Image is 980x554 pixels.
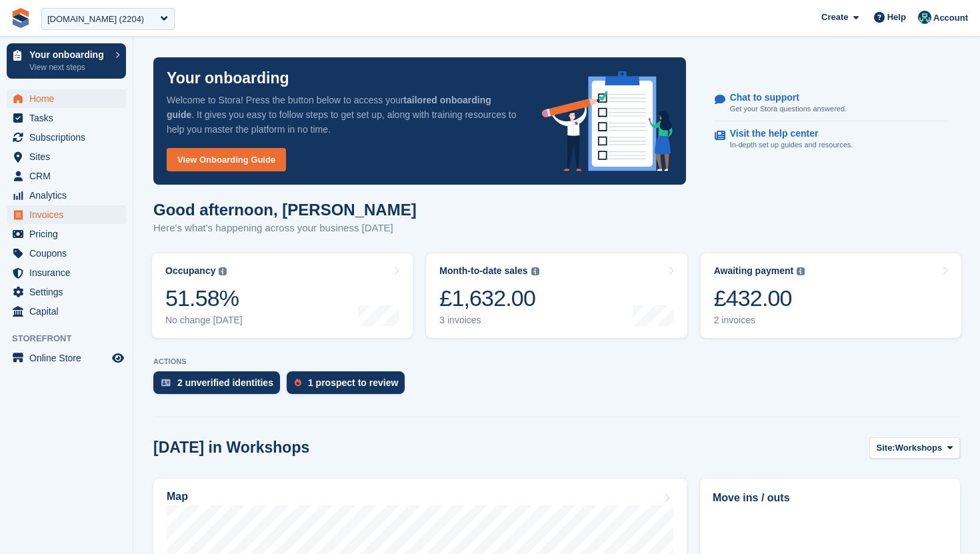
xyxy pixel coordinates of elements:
[29,186,109,205] span: Analytics
[308,377,398,388] div: 1 prospect to review
[29,263,109,282] span: Insurance
[714,315,805,326] div: 2 invoices
[714,285,805,312] div: £432.00
[439,265,527,277] div: Month-to-date sales
[29,283,109,301] span: Settings
[7,89,126,108] a: menu
[7,186,126,205] a: menu
[29,225,109,243] span: Pricing
[29,244,109,263] span: Coupons
[29,147,109,166] span: Sites
[439,285,539,312] div: £1,632.00
[29,89,109,108] span: Home
[153,371,287,401] a: 2 unverified identities
[29,167,109,185] span: CRM
[7,283,126,301] a: menu
[29,61,109,73] p: View next steps
[167,93,521,137] p: Welcome to Stora! Press the button below to access your . It gives you easy to follow steps to ge...
[29,205,109,224] span: Invoices
[701,253,961,338] a: Awaiting payment £432.00 2 invoices
[933,11,968,25] span: Account
[918,11,931,24] img: Jennifer Ofodile
[7,244,126,263] a: menu
[877,441,895,455] span: Site:
[287,371,411,401] a: 1 prospect to review
[165,285,243,312] div: 51.58%
[797,267,805,275] img: icon-info-grey-7440780725fd019a000dd9b08b2336e03edf1995a4989e88bcd33f0948082b44.svg
[167,148,286,171] a: View Onboarding Guide
[219,267,227,275] img: icon-info-grey-7440780725fd019a000dd9b08b2336e03edf1995a4989e88bcd33f0948082b44.svg
[7,167,126,185] a: menu
[715,121,947,157] a: Visit the help center In-depth set up guides and resources.
[439,315,539,326] div: 3 invoices
[177,377,273,388] div: 2 unverified identities
[730,92,836,103] p: Chat to support
[713,490,947,506] h2: Move ins / outs
[153,221,417,236] p: Here's what's happening across your business [DATE]
[12,332,133,345] span: Storefront
[7,205,126,224] a: menu
[29,50,109,59] p: Your onboarding
[869,437,960,459] button: Site: Workshops
[426,253,687,338] a: Month-to-date sales £1,632.00 3 invoices
[7,263,126,282] a: menu
[730,103,847,115] p: Get your Stora questions answered.
[714,265,794,277] div: Awaiting payment
[7,147,126,166] a: menu
[887,11,906,24] span: Help
[165,265,215,277] div: Occupancy
[542,71,673,171] img: onboarding-info-6c161a55d2c0e0a8cae90662b2fe09162a5109e8cc188191df67fb4f79e88e88.svg
[821,11,848,24] span: Create
[730,139,853,151] p: In-depth set up guides and resources.
[153,439,309,457] h2: [DATE] in Workshops
[7,43,126,79] a: Your onboarding View next steps
[7,128,126,147] a: menu
[29,302,109,321] span: Capital
[7,225,126,243] a: menu
[295,379,301,387] img: prospect-51fa495bee0391a8d652442698ab0144808aea92771e9ea1ae160a38d050c398.svg
[11,8,31,28] img: stora-icon-8386f47178a22dfd0bd8f6a31ec36ba5ce8667c1dd55bd0f319d3a0aa187defe.svg
[110,350,126,366] a: Preview store
[153,357,960,366] p: ACTIONS
[165,315,243,326] div: No change [DATE]
[531,267,539,275] img: icon-info-grey-7440780725fd019a000dd9b08b2336e03edf1995a4989e88bcd33f0948082b44.svg
[153,201,417,219] h1: Good afternoon, [PERSON_NAME]
[7,349,126,367] a: menu
[29,128,109,147] span: Subscriptions
[7,302,126,321] a: menu
[47,13,144,26] div: [DOMAIN_NAME] (2204)
[730,128,843,139] p: Visit the help center
[152,253,413,338] a: Occupancy 51.58% No change [DATE]
[715,85,947,122] a: Chat to support Get your Stora questions answered.
[895,441,943,455] span: Workshops
[161,379,171,387] img: verify_identity-adf6edd0f0f0b5bbfe63781bf79b02c33cf7c696d77639b501bdc392416b5a36.svg
[7,109,126,127] a: menu
[167,71,289,86] p: Your onboarding
[167,491,188,503] h2: Map
[29,349,109,367] span: Online Store
[29,109,109,127] span: Tasks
